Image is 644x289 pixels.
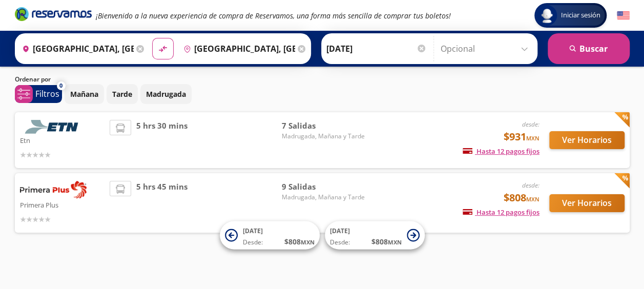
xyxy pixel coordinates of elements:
[179,36,295,61] input: Buscar Destino
[549,131,625,149] button: Ver Horarios
[15,85,62,103] button: 0Filtros
[112,89,132,99] p: Tarde
[20,181,87,198] img: Primera Plus
[463,147,539,156] span: Hasta 12 pagos fijos
[15,6,92,25] a: Brand Logo
[281,132,364,141] span: Madrugada, Mañana y Tarde
[107,84,138,104] button: Tarde
[617,9,630,22] button: English
[463,208,539,217] span: Hasta 12 pagos fijos
[96,11,451,20] em: ¡Bienvenido a la nueva experiencia de compra de Reservamos, una forma más sencilla de comprar tus...
[18,36,134,61] input: Buscar Origen
[441,36,532,61] input: Opcional
[281,193,364,202] span: Madrugada, Mañana y Tarde
[388,238,402,246] small: MXN
[284,236,315,247] span: $ 808
[136,181,188,225] span: 5 hrs 45 mins
[243,238,263,247] span: Desde:
[549,194,625,212] button: Ver Horarios
[557,10,605,20] span: Iniciar sesión
[15,6,92,22] i: Brand Logo
[526,195,539,203] small: MXN
[20,198,105,211] p: Primera Plus
[325,221,425,250] button: [DATE]Desde:$808MXN
[526,134,539,142] small: MXN
[504,190,539,205] span: $808
[15,75,51,84] p: Ordenar por
[371,236,402,247] span: $ 808
[220,221,320,250] button: [DATE]Desde:$808MXN
[522,120,539,129] em: desde:
[20,134,105,146] p: Etn
[504,129,539,144] span: $931
[59,81,63,90] span: 0
[243,226,263,235] span: [DATE]
[330,226,350,235] span: [DATE]
[65,84,104,104] button: Mañana
[330,238,350,247] span: Desde:
[301,238,315,246] small: MXN
[522,181,539,190] em: desde:
[548,33,630,64] button: Buscar
[326,36,427,61] input: Elegir Fecha
[281,181,364,193] span: 9 Salidas
[20,120,87,134] img: Etn
[281,120,364,132] span: 7 Salidas
[70,89,98,99] p: Mañana
[35,88,59,100] p: Filtros
[136,120,188,160] span: 5 hrs 30 mins
[146,89,186,99] p: Madrugada
[140,84,192,104] button: Madrugada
